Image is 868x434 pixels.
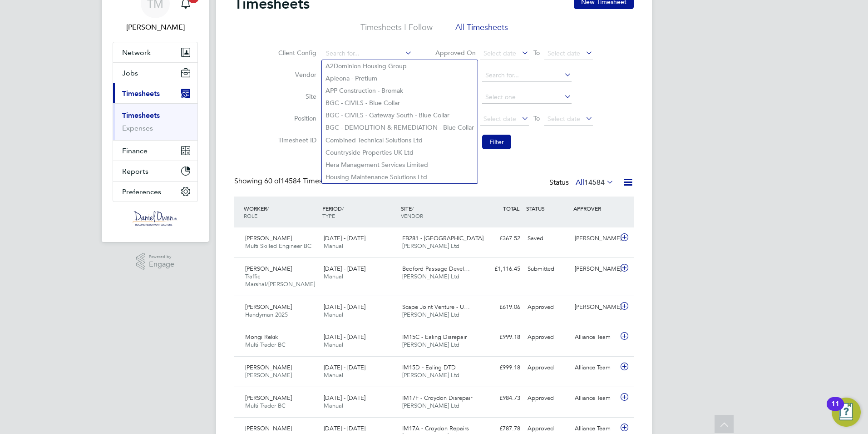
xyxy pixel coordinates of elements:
[531,47,542,59] span: To
[455,22,508,38] li: All Timesheets
[245,363,292,371] span: [PERSON_NAME]
[276,92,316,101] label: Site
[122,167,148,176] span: Reports
[482,91,572,104] input: Select one
[324,371,343,379] span: Manual
[402,234,483,242] span: FB281 - [GEOGRAPHIC_DATA]
[435,49,476,57] label: Approved On
[113,83,197,103] button: Timesheets
[402,424,469,432] span: IM17A - Croydon Repairs
[324,402,343,409] span: Manual
[571,300,618,315] div: [PERSON_NAME]
[360,22,433,38] li: Timesheets I Follow
[402,265,470,273] span: Bedford Passage Devel…
[524,300,571,315] div: Approved
[245,424,292,432] span: [PERSON_NAME]
[399,200,477,224] div: SITE
[524,391,571,406] div: Approved
[324,333,365,341] span: [DATE] - [DATE]
[524,262,571,277] div: Submitted
[136,253,175,270] a: Powered byEngage
[571,391,618,406] div: Alliance Team
[122,111,160,120] a: Timesheets
[402,333,467,341] span: IM15C - Ealing Disrepair
[122,146,148,155] span: Finance
[320,200,399,224] div: PERIOD
[113,63,197,83] button: Jobs
[547,115,580,123] span: Select date
[245,273,315,288] span: Traffic Marshal/[PERSON_NAME]
[571,360,618,375] div: Alliance Team
[245,371,292,379] span: [PERSON_NAME]
[322,146,478,159] li: Countryside Properties UK Ltd
[402,242,459,250] span: [PERSON_NAME] Ltd
[412,205,414,212] span: /
[322,97,478,109] li: BGC - CIVILS - Blue Collar
[324,273,343,280] span: Manual
[113,182,197,202] button: Preferences
[276,136,316,144] label: Timesheet ID
[483,49,516,57] span: Select date
[402,341,459,348] span: [PERSON_NAME] Ltd
[477,262,524,277] div: £1,116.45
[401,212,423,219] span: VENDOR
[276,49,316,57] label: Client Config
[113,211,198,226] a: Go to home page
[402,394,472,402] span: IM17F - Croydon Disrepair
[322,72,478,85] li: Apleona - Pretium
[477,330,524,345] div: £999.18
[571,262,618,277] div: [PERSON_NAME]
[245,234,292,242] span: [PERSON_NAME]
[571,231,618,246] div: [PERSON_NAME]
[264,177,281,186] span: 60 of
[482,135,511,149] button: Filter
[324,242,343,250] span: Manual
[242,200,320,224] div: WORKER
[549,177,616,189] div: Status
[322,212,335,219] span: TYPE
[324,265,365,273] span: [DATE] - [DATE]
[245,303,292,311] span: [PERSON_NAME]
[324,424,365,432] span: [DATE] - [DATE]
[524,231,571,246] div: Saved
[322,60,478,72] li: A2Dominion Housing Group
[322,85,478,97] li: APP Construction - Bromak
[122,187,161,196] span: Preferences
[122,48,151,57] span: Network
[149,261,174,268] span: Engage
[113,22,198,33] span: Tom Meachin
[323,47,412,60] input: Search for...
[524,200,571,217] div: STATUS
[524,360,571,375] div: Approved
[324,234,365,242] span: [DATE] - [DATE]
[503,205,519,212] span: TOTAL
[832,398,861,427] button: Open Resource Center, 11 new notifications
[402,371,459,379] span: [PERSON_NAME] Ltd
[234,177,342,186] div: Showing
[113,42,197,62] button: Network
[122,69,138,77] span: Jobs
[324,303,365,311] span: [DATE] - [DATE]
[113,161,197,181] button: Reports
[402,303,470,311] span: Scape Joint Venture - U…
[122,124,153,132] a: Expenses
[571,330,618,345] div: Alliance Team
[113,141,197,161] button: Finance
[149,253,174,261] span: Powered by
[402,363,456,371] span: IM15D - Ealing DTD
[245,394,292,402] span: [PERSON_NAME]
[524,330,571,345] div: Approved
[531,112,542,124] span: To
[322,171,478,183] li: Housing Maintenance Solutions Ltd
[276,114,316,122] label: Position
[245,333,278,341] span: Mongi Rekik
[244,212,257,219] span: ROLE
[322,159,478,171] li: Hera Management Services Limited
[576,178,614,187] label: All
[322,109,478,121] li: BGC - CIVILS - Gateway South - Blue Collar
[584,178,605,187] span: 14584
[402,273,459,280] span: [PERSON_NAME] Ltd
[133,211,178,226] img: danielowen-logo-retina.png
[113,103,197,140] div: Timesheets
[245,402,286,409] span: Multi-Trader BC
